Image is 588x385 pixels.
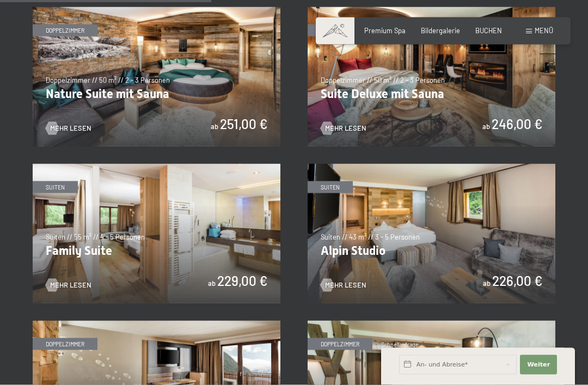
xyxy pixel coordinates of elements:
[33,321,280,326] a: Vital Superior
[46,280,91,290] a: Mehr Lesen
[308,164,555,303] img: Alpin Studio
[50,280,91,290] span: Mehr Lesen
[325,124,366,133] span: Mehr Lesen
[50,124,91,133] span: Mehr Lesen
[308,164,555,169] a: Alpin Studio
[321,124,366,133] a: Mehr Lesen
[475,26,502,35] a: BUCHEN
[308,7,555,13] a: Suite Deluxe mit Sauna
[535,26,553,35] span: Menü
[308,321,555,326] a: Junior
[46,124,91,133] a: Mehr Lesen
[33,164,280,303] img: Family Suite
[520,355,557,375] button: Weiter
[364,26,406,35] a: Premium Spa
[33,7,280,146] img: Nature Suite mit Sauna
[381,341,419,348] span: Schnellanfrage
[321,280,366,290] a: Mehr Lesen
[527,360,550,369] span: Weiter
[33,164,280,169] a: Family Suite
[308,7,555,146] img: Suite Deluxe mit Sauna
[325,280,366,290] span: Mehr Lesen
[33,7,280,13] a: Nature Suite mit Sauna
[421,26,460,35] a: Bildergalerie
